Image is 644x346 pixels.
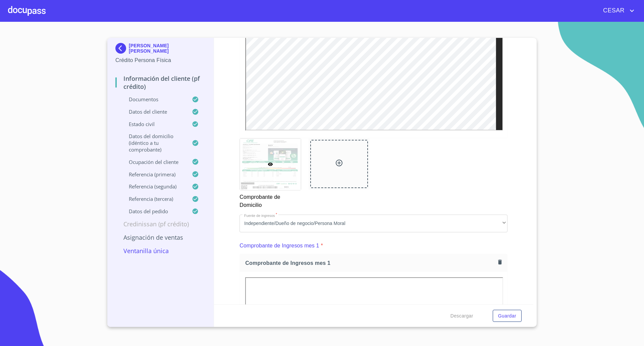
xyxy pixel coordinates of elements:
p: Credinissan (PF crédito) [115,220,206,228]
p: Ocupación del Cliente [115,159,192,165]
p: Referencia (tercera) [115,195,192,202]
p: [PERSON_NAME] [PERSON_NAME] [129,43,206,54]
span: CESAR [598,5,628,16]
p: Datos del cliente [115,108,192,115]
img: Docupass spot blue [115,43,129,54]
button: Descargar [448,310,476,322]
span: Comprobante de Ingresos mes 1 [245,259,495,267]
p: Documentos [115,96,192,103]
div: Independiente/Dueño de negocio/Persona Moral [239,215,507,233]
p: Ventanilla única [115,247,206,255]
span: Guardar [498,312,516,320]
p: Asignación de Ventas [115,233,206,241]
button: account of current user [598,5,636,16]
p: Estado Civil [115,121,192,127]
p: Datos del domicilio (idéntico a tu comprobante) [115,133,192,153]
div: [PERSON_NAME] [PERSON_NAME] [115,43,206,56]
span: Descargar [450,312,473,320]
p: Comprobante de Ingresos mes 1 [239,242,319,250]
p: Datos del pedido [115,208,192,215]
button: Guardar [493,310,522,322]
p: Referencia (segunda) [115,183,192,190]
p: Referencia (primera) [115,171,192,178]
p: Comprobante de Domicilio [239,190,301,209]
p: Crédito Persona Física [115,56,206,64]
p: Información del cliente (PF crédito) [115,74,206,91]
